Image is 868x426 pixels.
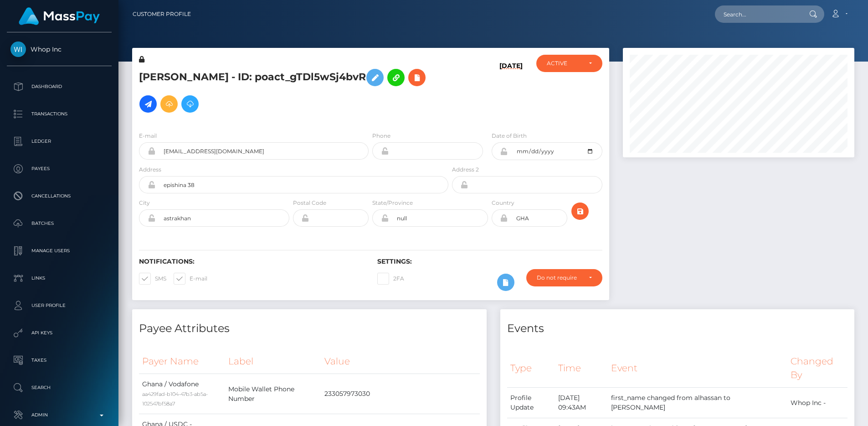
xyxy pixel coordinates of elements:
h6: Settings: [377,258,602,265]
p: API Keys [10,326,108,340]
label: City [139,199,150,207]
td: Mobile Wallet Phone Number [225,374,321,414]
td: Profile Update [507,388,555,418]
p: Links [10,271,108,285]
h4: Payee Attributes [139,321,480,337]
label: 2FA [377,273,404,285]
td: Whop Inc - [787,388,847,418]
div: ACTIVE [547,60,581,67]
p: Cancellations [10,189,108,203]
th: Type [507,349,555,388]
td: Ghana / Vodafone [139,374,225,414]
a: Batches [7,212,112,235]
a: Initiate Payout [139,95,157,113]
h6: Notifications: [139,258,364,265]
button: Do not require [526,269,602,286]
a: Links [7,267,112,290]
a: Taxes [7,349,112,372]
p: Dashboard [10,80,108,94]
button: ACTIVE [536,55,602,72]
a: Dashboard [7,75,112,98]
label: Date of Birth [492,132,527,140]
div: Do not require [537,274,581,281]
th: Time [555,349,608,388]
p: Taxes [10,353,108,367]
h5: [PERSON_NAME] - ID: poact_gTDl5wSj4bvR [139,64,443,117]
p: Admin [10,408,108,422]
a: Ledger [7,130,112,153]
th: Payer Name [139,349,225,374]
h6: [DATE] [499,62,523,120]
label: State/Province [372,199,413,207]
small: aa429fad-b104-47b3-ab5a-102547bf58a7 [142,391,208,407]
label: E-mail [139,132,157,140]
a: Cancellations [7,185,112,208]
p: User Profile [10,299,108,312]
label: Postal Code [293,199,326,207]
td: first_name changed from alhassan to [PERSON_NAME] [608,388,787,418]
th: Label [225,349,321,374]
label: E-mail [174,273,207,285]
a: Transactions [7,103,112,125]
p: Ledger [10,135,108,148]
p: Manage Users [10,244,108,258]
th: Value [321,349,479,374]
a: API Keys [7,322,112,344]
a: Search [7,376,112,399]
label: Address 2 [452,166,479,174]
a: User Profile [7,294,112,317]
p: Search [10,381,108,395]
td: 233057973030 [321,374,479,414]
a: Payees [7,157,112,180]
span: Whop Inc [7,45,112,53]
h4: Events [507,321,848,337]
a: Manage Users [7,239,112,262]
img: Whop Inc [10,42,26,57]
input: Search... [715,5,801,23]
a: Customer Profile [133,5,191,24]
td: [DATE] 09:43AM [555,388,608,418]
img: MassPay Logo [19,7,100,25]
th: Event [608,349,787,388]
label: SMS [139,273,166,285]
label: Phone [372,132,390,140]
label: Address [139,166,161,174]
label: Country [492,199,514,207]
th: Changed By [787,349,847,388]
p: Payees [10,162,108,176]
p: Batches [10,217,108,230]
p: Transactions [10,107,108,121]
